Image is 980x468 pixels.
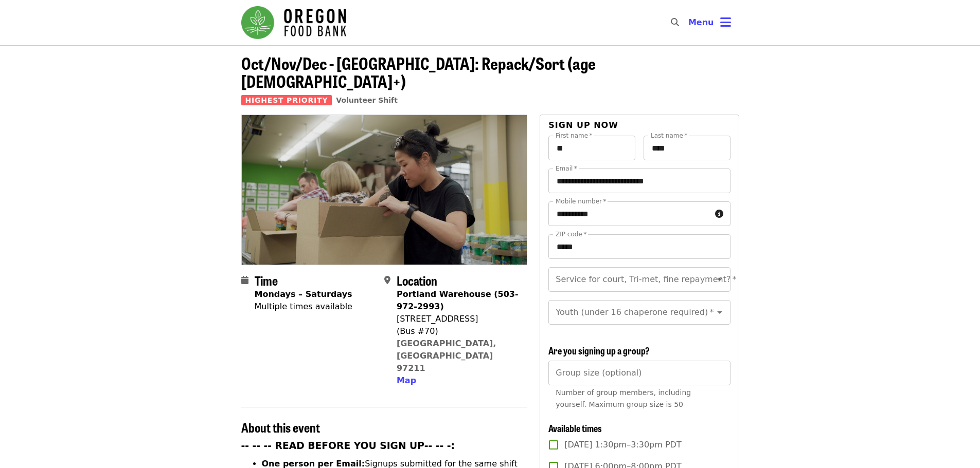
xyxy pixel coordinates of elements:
[397,271,437,289] span: Location
[548,361,730,385] input: [object Object]
[548,421,602,435] span: Available times
[556,198,606,204] label: Mobile number
[242,115,527,264] img: Oct/Nov/Dec - Portland: Repack/Sort (age 8+) organized by Oregon Food Bank
[644,136,730,160] input: Last name
[548,120,618,130] span: Sign up now
[671,17,679,27] i: search icon
[564,439,681,451] span: [DATE] 1:30pm–3:30pm PDT
[255,301,352,313] div: Multiple times available
[397,325,519,338] div: (Bus #70)
[241,51,596,93] span: Oct/Nov/Dec - [GEOGRAPHIC_DATA]: Repack/Sort (age [DEMOGRAPHIC_DATA]+)
[397,313,519,325] div: [STREET_ADDRESS]
[548,169,730,193] input: Email
[680,10,739,35] button: Toggle account menu
[241,418,320,436] span: About this event
[548,234,730,259] input: ZIP code
[712,305,727,320] button: Open
[548,136,635,160] input: First name
[715,209,723,219] i: circle-info icon
[397,339,496,373] a: [GEOGRAPHIC_DATA], [GEOGRAPHIC_DATA] 97211
[241,6,346,39] img: Oregon Food Bank - Home
[255,289,352,299] strong: Mondays – Saturdays
[548,201,710,226] input: Mobile number
[556,388,691,408] span: Number of group members, including yourself. Maximum group size is 50
[548,344,650,357] span: Are you signing up a group?
[688,17,714,27] span: Menu
[241,275,248,285] i: calendar icon
[556,165,577,172] label: Email
[712,272,727,287] button: Open
[241,95,332,105] span: Highest Priority
[384,275,390,285] i: map-marker-alt icon
[720,15,731,30] i: bars icon
[685,10,693,35] input: Search
[397,289,519,311] strong: Portland Warehouse (503-972-2993)
[556,231,586,237] label: ZIP code
[241,440,455,451] strong: -- -- -- READ BEFORE YOU SIGN UP-- -- -:
[651,133,687,139] label: Last name
[336,96,398,104] a: Volunteer Shift
[397,376,416,385] span: Map
[397,375,416,387] button: Map
[255,271,278,289] span: Time
[556,133,593,139] label: First name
